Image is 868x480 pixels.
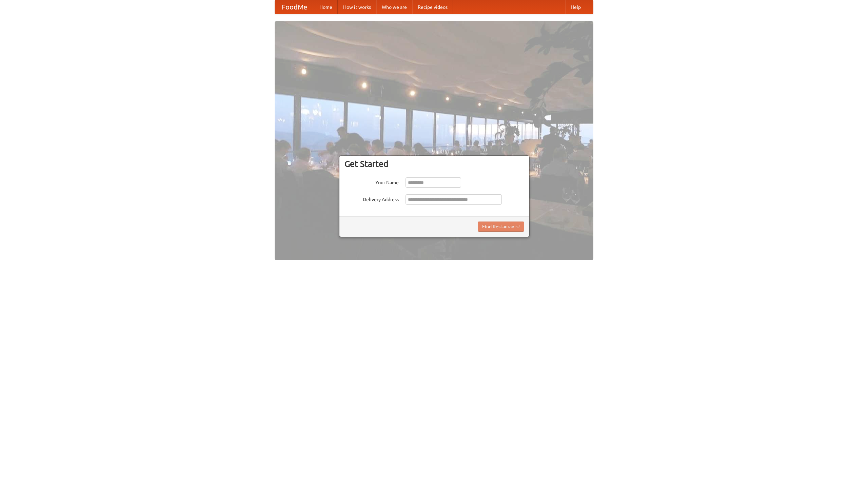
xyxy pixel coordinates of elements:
a: FoodMe [275,0,314,14]
a: Recipe videos [412,0,453,14]
a: How it works [338,0,376,14]
label: Your Name [344,177,399,186]
label: Delivery Address [344,194,399,203]
a: Home [314,0,338,14]
a: Help [565,0,586,14]
a: Who we are [376,0,412,14]
button: Find Restaurants! [478,222,524,232]
h3: Get Started [344,159,524,169]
